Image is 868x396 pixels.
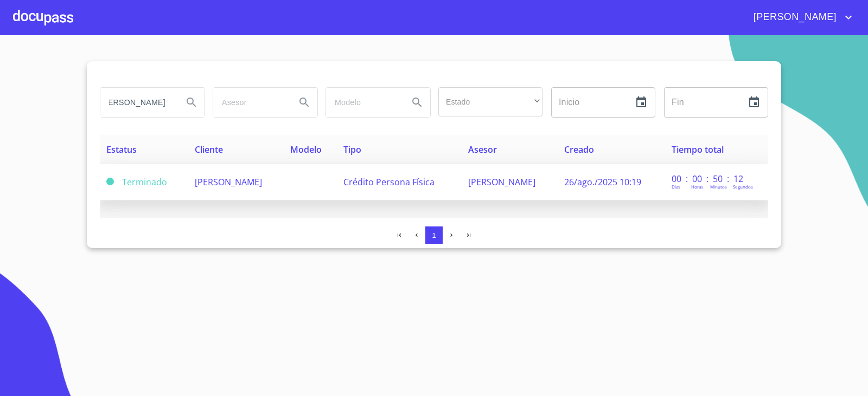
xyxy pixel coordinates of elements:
[343,176,435,188] span: Crédito Persona Física
[438,87,542,116] div: ​
[404,89,430,115] button: Search
[195,144,223,155] span: Cliente
[195,176,262,188] span: [PERSON_NAME]
[291,89,317,115] button: Search
[745,9,855,26] button: account of current user
[468,144,497,155] span: Asesor
[100,88,174,117] input: search
[326,88,400,117] input: search
[745,9,842,26] span: [PERSON_NAME]
[564,176,641,188] span: 26/ago./2025 10:19
[564,144,594,155] span: Creado
[672,173,745,185] p: 00 : 00 : 50 : 12
[106,144,137,155] span: Estatus
[432,231,436,239] span: 1
[425,226,443,244] button: 1
[290,144,322,155] span: Modelo
[733,184,753,190] p: Segundos
[710,184,727,190] p: Minutos
[468,176,535,188] span: [PERSON_NAME]
[106,178,114,185] span: Terminado
[122,176,167,188] span: Terminado
[691,184,703,190] p: Horas
[672,144,724,155] span: Tiempo total
[672,184,680,190] p: Dias
[343,144,361,155] span: Tipo
[213,88,287,117] input: search
[178,89,205,115] button: Search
